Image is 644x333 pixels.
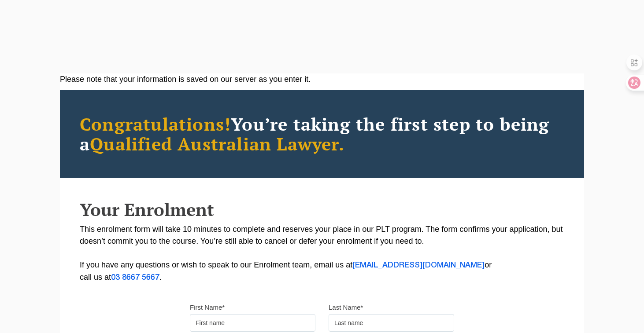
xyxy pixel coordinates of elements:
label: Last Name* [329,303,363,312]
a: [EMAIL_ADDRESS][DOMAIN_NAME] [352,262,485,269]
input: Last name [329,314,454,332]
label: First Name* [190,303,225,312]
span: Congratulations! [80,112,231,135]
h2: You’re taking the first step to being a [80,114,564,154]
span: Qualified Australian Lawyer. [90,132,344,155]
div: Please note that your information is saved on our server as you enter it. [60,73,584,85]
h2: Your Enrolment [80,200,564,219]
p: This enrolment form will take 10 minutes to complete and reserves your place in our PLT program. ... [80,223,564,284]
input: First name [190,314,315,332]
a: 03 8667 5667 [111,274,159,281]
